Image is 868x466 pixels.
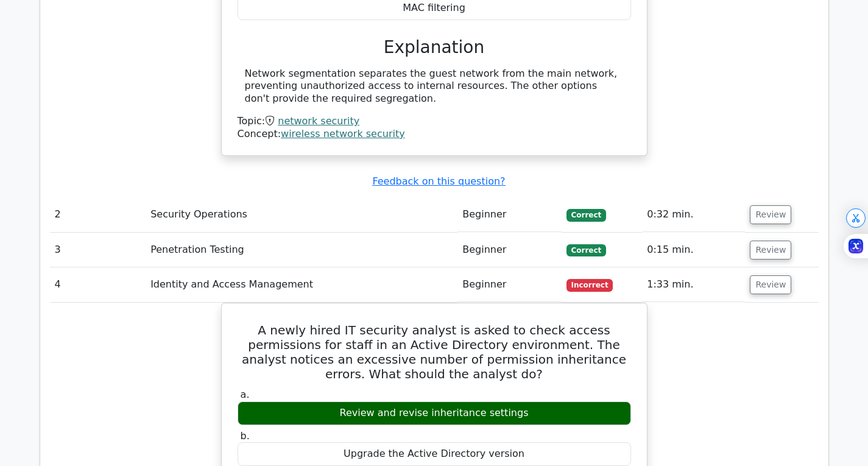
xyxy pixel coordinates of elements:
button: Review [750,275,791,294]
a: Feedback on this question? [372,175,505,187]
span: a. [241,389,250,400]
td: 0:15 min. [642,233,745,267]
td: 4 [50,267,146,302]
td: Security Operations [146,197,457,232]
td: Identity and Access Management [146,267,457,302]
h3: Explanation [245,37,624,58]
td: Beginner [457,197,561,232]
div: Network segmentation separates the guest network from the main network, preventing unauthorized a... [245,68,624,105]
td: 2 [50,197,146,232]
a: wireless network security [281,128,405,139]
a: network security [278,115,359,127]
td: Beginner [457,267,561,302]
div: Upgrade the Active Directory version [238,442,631,466]
td: 1:33 min. [642,267,745,302]
div: Concept: [238,128,631,141]
span: b. [241,430,250,442]
td: Beginner [457,233,561,267]
div: Review and revise inheritance settings [238,401,631,425]
button: Review [750,241,791,259]
td: Penetration Testing [146,233,457,267]
h5: A newly hired IT security analyst is asked to check access permissions for staff in an Active Dir... [236,323,632,381]
button: Review [750,205,791,224]
span: Correct [566,209,606,221]
td: 0:32 min. [642,197,745,232]
span: Incorrect [566,279,613,291]
div: Topic: [238,115,631,128]
span: Correct [566,244,606,256]
td: 3 [50,233,146,267]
